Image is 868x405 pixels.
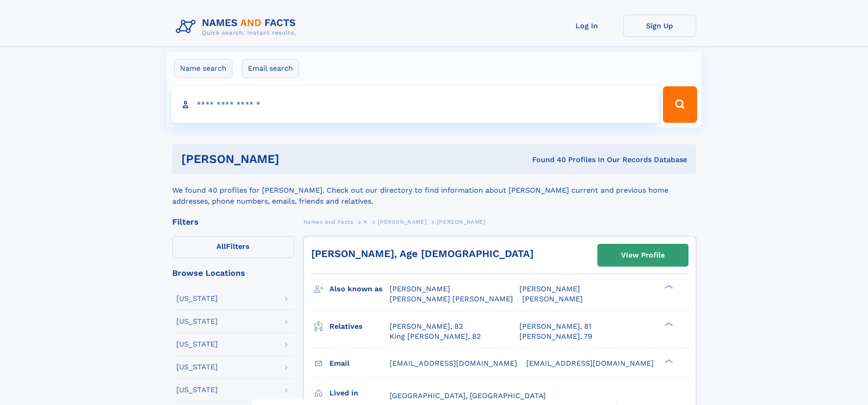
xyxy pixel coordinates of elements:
div: ❯ [663,284,673,290]
a: Names and Facts [303,216,354,227]
span: [PERSON_NAME] [519,284,580,293]
a: [PERSON_NAME], 81 [519,321,591,331]
div: We found 40 profiles for [PERSON_NAME]. Check out our directory to find information about [PERSON... [172,174,696,207]
input: search input [171,86,659,123]
span: [PERSON_NAME] [PERSON_NAME] [390,295,513,303]
label: Name search [174,59,232,78]
div: [US_STATE] [176,363,218,371]
div: ❯ [663,358,673,364]
div: Found 40 Profiles In Our Records Database [406,155,687,165]
span: K [364,219,368,225]
span: [PERSON_NAME] [522,295,583,303]
div: [US_STATE] [176,341,218,348]
a: Sign Up [623,15,696,37]
a: View Profile [598,244,688,266]
a: King [PERSON_NAME], 82 [390,331,481,342]
div: Browse Locations [172,269,294,277]
h3: Email [329,356,390,371]
a: [PERSON_NAME] [378,216,426,227]
span: [PERSON_NAME] [390,284,450,293]
a: Log In [550,15,623,37]
span: [EMAIL_ADDRESS][DOMAIN_NAME] [526,359,654,368]
span: All [216,242,226,251]
a: [PERSON_NAME], 79 [519,331,592,342]
a: K [364,216,368,227]
a: [PERSON_NAME], Age [DEMOGRAPHIC_DATA] [311,248,534,259]
h3: Lived in [329,385,390,401]
label: Email search [242,59,299,78]
label: Filters [172,236,294,258]
img: Logo Names and Facts [172,15,303,39]
span: [GEOGRAPHIC_DATA], [GEOGRAPHIC_DATA] [390,391,546,400]
span: [EMAIL_ADDRESS][DOMAIN_NAME] [390,359,517,368]
div: [US_STATE] [176,318,218,325]
div: [US_STATE] [176,295,218,302]
h3: Relatives [329,319,390,334]
div: Filters [172,218,294,226]
h1: [PERSON_NAME] [181,153,406,165]
div: View Profile [621,245,665,266]
div: ❯ [663,321,673,327]
button: Search Button [663,86,697,123]
span: [PERSON_NAME] [378,219,426,225]
a: [PERSON_NAME], 82 [390,321,463,331]
h3: Also known as [329,281,390,297]
span: [PERSON_NAME] [437,219,486,225]
div: [US_STATE] [176,386,218,394]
